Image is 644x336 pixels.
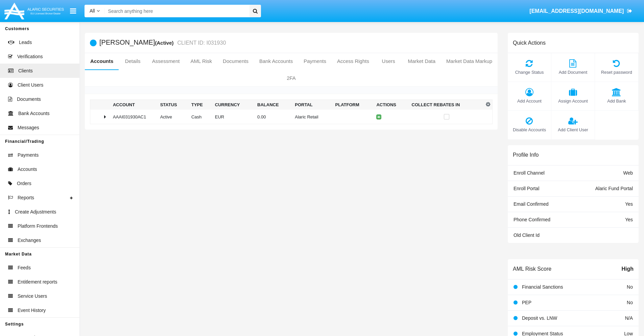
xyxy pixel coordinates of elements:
input: Search [105,5,247,17]
span: Exchanges [18,237,41,244]
td: Alaric Retail [292,110,332,124]
span: Verifications [17,53,43,60]
span: Assign Account [555,98,591,104]
a: Assessment [147,53,185,69]
span: Create Adjustments [15,208,56,216]
span: Add Client User [555,127,591,133]
span: Enroll Channel [514,170,545,176]
th: Type [189,100,212,110]
span: Clients [18,67,33,74]
a: [EMAIL_ADDRESS][DOMAIN_NAME] [526,2,636,21]
span: Yes [625,217,633,222]
div: (Active) [155,39,175,47]
span: Orders [17,180,31,187]
a: Documents [217,53,254,69]
th: Portal [292,100,332,110]
a: Market Data [402,53,441,69]
span: Add Bank [598,98,635,104]
span: High [621,265,634,273]
span: Documents [17,96,41,103]
a: AML Risk [185,53,217,69]
td: 0.00 [255,110,292,124]
td: Cash [189,110,212,124]
span: Change Status [511,69,548,75]
h6: AML Risk Score [513,266,551,272]
span: Web [623,170,633,176]
span: Client Users [18,82,43,89]
span: Messages [18,124,39,131]
span: PEP [522,300,531,305]
td: AAAI031930AC1 [110,110,158,124]
h6: Profile Info [513,152,539,158]
th: Balance [255,100,292,110]
span: Email Confirmed [514,201,548,207]
a: Market Data Markup [441,53,498,69]
span: All [90,8,95,14]
a: Accounts [85,53,119,69]
span: No [627,284,633,290]
span: Accounts [18,166,37,173]
span: [EMAIL_ADDRESS][DOMAIN_NAME] [529,8,624,14]
th: Platform [333,100,374,110]
span: Deposit vs. LNW [522,315,557,321]
h6: Quick Actions [513,40,546,46]
span: Yes [625,201,633,207]
span: Platform Frontends [18,223,58,230]
h5: [PERSON_NAME] [99,39,226,47]
a: Details [119,53,146,69]
span: No [627,300,633,305]
span: Reports [18,194,34,201]
th: Currency [212,100,255,110]
span: Add Account [511,98,548,104]
span: Old Client Id [514,232,540,238]
span: Alaric Fund Portal [595,186,633,191]
span: Event History [18,307,46,314]
span: Reset password [598,69,635,75]
th: Collect Rebates In [409,100,484,110]
span: Add Document [555,69,591,75]
th: Account [110,100,158,110]
span: Payments [18,152,39,159]
td: Active [158,110,189,124]
a: Bank Accounts [254,53,298,69]
a: Payments [298,53,332,69]
span: Financial Sanctions [522,284,563,290]
span: Bank Accounts [18,110,50,117]
span: Feeds [18,264,31,271]
span: Disable Accounts [511,127,548,133]
span: Service Users [18,293,47,300]
span: N/A [625,315,633,321]
small: CLIENT ID: I031930 [176,40,226,46]
span: Enroll Portal [514,186,539,191]
th: Status [158,100,189,110]
img: Logo image [3,1,65,21]
span: Phone Confirmed [514,217,550,222]
th: Actions [374,100,409,110]
a: Access Rights [332,53,375,69]
td: EUR [212,110,255,124]
a: Users [375,53,402,69]
a: All [85,7,105,15]
span: Entitlement reports [18,278,57,286]
a: 2FA [85,70,498,86]
span: Leads [19,39,32,46]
